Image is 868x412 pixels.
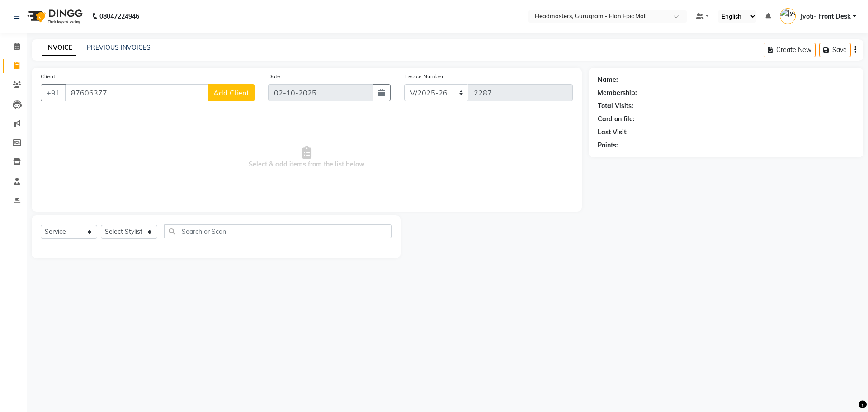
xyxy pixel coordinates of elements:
[87,43,151,52] a: PREVIOUS INVOICES
[780,8,796,24] img: Jyoti- Front Desk
[598,101,633,111] div: Total Visits:
[598,114,635,124] div: Card on file:
[99,4,139,29] b: 08047224946
[41,72,55,81] label: Client
[800,12,851,21] span: Jyoti- Front Desk
[164,224,392,238] input: Search or Scan
[598,88,637,98] div: Membership:
[42,40,76,56] a: INVOICE
[65,84,208,101] input: Search by Name/Mobile/Email/Code
[268,72,280,81] label: Date
[764,43,816,57] button: Create New
[819,43,851,57] button: Save
[598,128,628,137] div: Last Visit:
[41,84,66,101] button: +91
[404,72,443,81] label: Invoice Number
[208,84,255,101] button: Add Client
[23,4,85,29] img: logo
[213,88,249,97] span: Add Client
[598,141,618,150] div: Points:
[41,112,573,203] span: Select & add items from the list below
[598,75,618,85] div: Name:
